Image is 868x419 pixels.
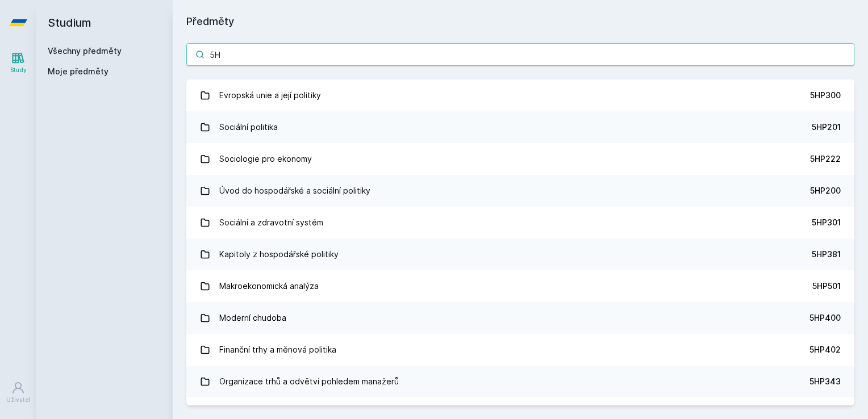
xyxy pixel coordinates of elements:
div: Sociální politika [219,116,278,139]
a: Uživatel [2,375,34,410]
a: Sociologie pro ekonomy 5HP222 [186,143,854,175]
a: Finanční trhy a měnová politika 5HP402 [186,334,854,366]
input: Název nebo ident předmětu… [186,43,854,66]
div: Kapitoly z hospodářské politiky [219,243,339,266]
div: 5HP343 [809,376,841,387]
a: Study [2,45,34,80]
h1: Předměty [186,14,854,30]
div: Moderní chudoba [219,307,286,329]
div: 5HP381 [812,249,841,260]
span: Moje předměty [48,66,108,77]
div: 5HP222 [810,153,841,165]
div: 5HP501 [812,280,841,292]
div: Úvod do hospodářské a sociální politiky [219,179,370,202]
div: Study [10,66,27,74]
div: Sociologie pro ekonomy [219,148,312,170]
a: Makroekonomická analýza 5HP501 [186,270,854,302]
a: Kapitoly z hospodářské politiky 5HP381 [186,238,854,270]
div: 5HP201 [812,121,841,133]
a: Všechny předměty [48,46,122,56]
div: 5HP402 [809,344,841,355]
div: 5HP400 [809,312,841,324]
div: Sociální a zdravotní systém [219,211,323,234]
div: Makroekonomická analýza [219,275,319,298]
div: Evropská unie a její politiky [219,84,321,107]
div: 5HP200 [810,185,841,196]
div: Uživatel [6,396,30,404]
div: Organizace trhů a odvětví pohledem manažerů [219,370,399,393]
a: Sociální a zdravotní systém 5HP301 [186,207,854,238]
a: Organizace trhů a odvětví pohledem manažerů 5HP343 [186,366,854,397]
div: Finanční trhy a měnová politika [219,338,336,361]
a: Úvod do hospodářské a sociální politiky 5HP200 [186,175,854,207]
div: 5HP301 [812,217,841,228]
a: Moderní chudoba 5HP400 [186,302,854,334]
a: Evropská unie a její politiky 5HP300 [186,79,854,111]
div: 5HP300 [810,90,841,101]
a: Sociální politika 5HP201 [186,111,854,143]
